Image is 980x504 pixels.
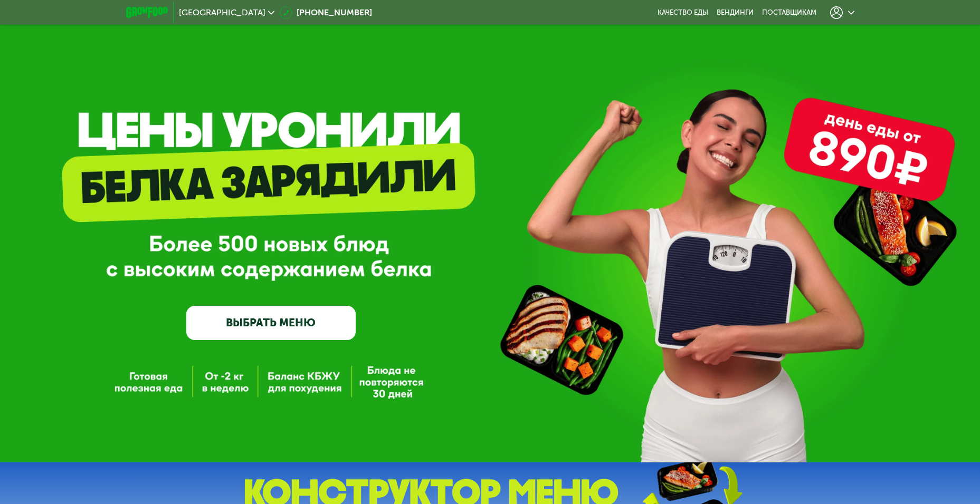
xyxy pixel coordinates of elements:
a: [PHONE_NUMBER] [280,6,372,19]
div: поставщикам [762,8,816,17]
a: Вендинги [717,8,754,17]
a: ВЫБРАТЬ МЕНЮ [186,306,356,340]
a: Качество еды [658,8,708,17]
span: [GEOGRAPHIC_DATA] [179,8,265,17]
